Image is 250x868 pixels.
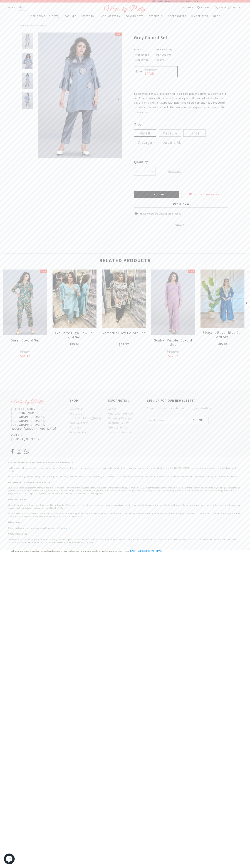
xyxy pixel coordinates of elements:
[11,433,64,441] p: Call Us: [PHONE_NUMBER]
[182,191,227,198] a: ADD TO WISHLIST
[182,6,193,9] a: SEARCH
[8,538,242,552] h3: We continue to operate during the pandemic following appropriate protocols and laws. Below are th...
[8,527,242,529] p: Once you place an order and need alterations, please fill this
[65,14,76,18] span: CASUALS
[149,14,163,20] a: FESTIVALS
[82,14,94,20] a: WESTERN
[70,399,78,403] span: SHOP
[125,14,143,20] a: CO-ORD SETS
[168,354,178,358] span: $72.57
[125,14,143,18] span: CO-ORD SETS
[20,23,26,28] a: Home
[108,421,129,425] span: Returns Policy
[8,504,242,509] h3: We understand that fashion is about style, quality, and comfort. That's why every piece in our co...
[134,129,156,137] label: Small
[191,14,208,18] span: UNDER ₹10K
[55,331,94,339] span: Exquisite High-Low Co-ord Set
[70,430,86,434] span: Accessories
[134,35,167,40] span: Grey Co-ord Set
[11,407,64,431] p: [STREET_ADDRESS][PERSON_NAME] [GEOGRAPHIC_DATA], [GEOGRAPHIC_DATA],[GEOGRAPHIC_DATA], 400050, [GE...
[201,330,244,339] a: Elegant Royal Blue Co-ord Set
[8,5,16,11] span: SHOP IN:
[156,53,171,56] span: MBP-COS-008
[108,407,117,411] span: About
[29,23,47,28] span: Grey Co-ord Set
[65,14,76,20] a: CASUALS
[11,338,40,342] span: Green Co-ord Set
[70,421,89,425] a: Indo-Western
[108,425,128,430] a: Privacy Policy
[11,449,17,454] img: ic-fb.svg
[149,14,163,18] span: FESTIVALS
[197,6,211,9] a: WISHLIST
[213,14,221,20] a: BLOG
[99,257,150,264] span: Related Products
[167,350,179,354] span: $122.46
[11,399,44,405] img: bottom-logo_x36.png
[134,48,155,51] label: Brand:
[8,461,242,464] h2: Dress with Confidence: Personalized & Safe with Mehr By Pretty
[21,73,34,89] img: Grey Co-ord Set
[108,416,133,420] span: Shipping Charges
[237,5,241,10] span: 0
[134,139,156,146] label: X-Large
[17,449,24,454] img: ic-instagram.svg
[8,532,242,536] h2: COVID Precautions
[168,14,186,20] a: ACCESSORIES
[201,270,244,328] img: Elegant Royal Blue Co-ord Set
[151,338,195,347] a: Scuba (Purple) Co-ord Set
[145,68,157,72] span: $101.94
[20,354,30,358] span: $44.11
[108,421,129,425] a: Returns Policy
[70,430,86,435] a: Accessories
[147,399,196,403] span: SIGN UP FOR OUR NEWSLETTER
[24,449,32,454] img: ic-whatsapp.svg
[200,6,211,9] span: WISHLIST
[108,426,128,429] span: Privacy Policy
[213,14,221,18] span: BLOG
[140,212,142,216] label: 35
[108,399,130,403] span: INFORMATION
[70,407,84,411] a: Collection
[100,14,120,18] span: INDO-WESTERN
[70,425,81,430] a: Western
[183,129,206,137] label: Large
[134,160,149,166] label: Quantity:
[203,330,242,339] span: Elegant Royal Blue Co-ord Set
[3,338,47,347] a: Green Co-ord Set
[70,416,101,420] span: [DEMOGRAPHIC_DATA]
[82,14,94,18] span: WESTERN
[8,467,242,472] h3: Looking for a clothing range that resonates with your style? An outfit that can create an impact ...
[134,53,155,57] label: Product Code:
[143,212,181,215] span: customers are viewing this product
[175,223,185,227] span: Share
[3,854,16,865] inbox-online-store-chat: Shopify online store chat
[134,92,227,118] span: Elevate your sense of fashion with this minimalistic and glamorous grey co-ord set. Created from ...
[108,407,117,411] a: About
[70,342,80,346] span: $85.04
[70,426,81,429] span: Western
[215,4,226,10] a: SIGN IN
[104,5,146,13] img: Logo Footer
[8,481,242,484] h2: Your Personalized Women's Clothing Brand
[154,338,192,347] span: Scuba (Purple) Co-ord Set
[102,331,145,335] span: Versatile Grey Co-ord Set
[70,416,101,421] a: [DEMOGRAPHIC_DATA]
[8,520,242,524] h2: Alterations
[21,93,34,109] img: Grey Co-ord Set
[185,6,193,9] span: SEARCH
[168,14,186,18] span: ACCESSORIES
[188,417,209,424] input: Submit
[21,33,34,49] img: Grey Co-ord Set
[130,550,162,552] a: [EMAIL_ADDRESS][DOMAIN_NAME]
[108,416,133,421] a: Shipping Charges
[8,512,242,518] h3: Explore the world of Mehr by Pretty, where fashion knows no boundaries. Shop with us and embark o...
[156,48,172,51] a: Mehr By Pretty
[194,193,220,196] span: ADD TO WISHLIST
[159,129,181,137] label: Medium
[70,421,89,425] span: Indo-Western
[29,14,59,20] a: [DEMOGRAPHIC_DATA]
[70,411,82,416] a: Featured
[134,122,143,128] span: Size
[147,417,186,424] input: Email Address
